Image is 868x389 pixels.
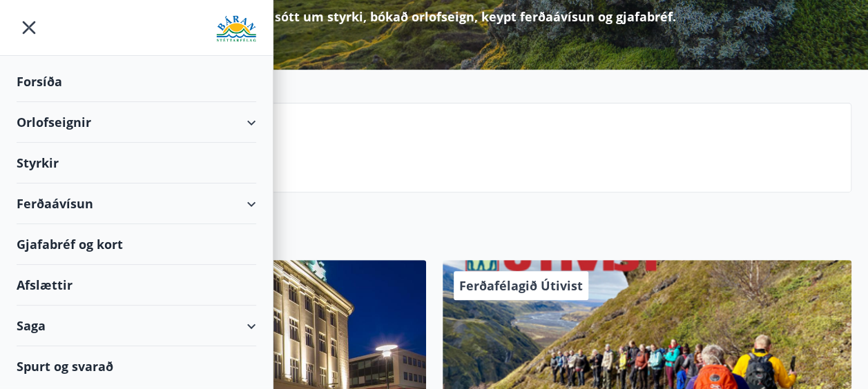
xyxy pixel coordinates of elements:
[17,265,256,306] div: Afslættir
[192,8,676,26] p: Hér getur þú sótt um styrki, bókað orlofseign, keypt ferðaávísun og gjafabréf.
[216,15,256,43] img: union_logo
[17,61,256,102] div: Forsíða
[17,183,256,224] div: Ferðaávísun
[459,277,583,294] span: Ferðafélagið Útivist
[17,346,256,386] div: Spurt og svarað
[17,143,256,183] div: Styrkir
[17,306,256,346] div: Saga
[17,224,256,265] div: Gjafabréf og kort
[17,102,256,143] div: Orlofseignir
[17,15,41,40] button: menu
[118,138,840,161] p: Spurt og svarað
